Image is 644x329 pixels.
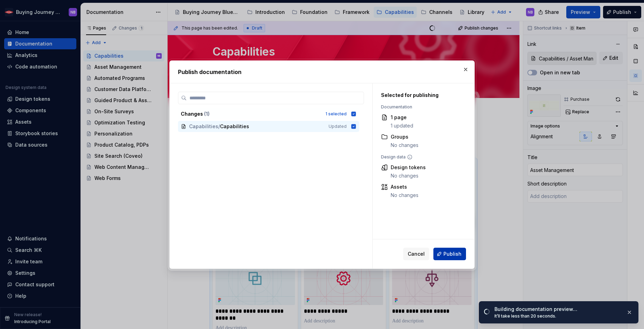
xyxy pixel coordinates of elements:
button: Cancel [403,248,429,260]
div: No changes [391,172,426,179]
div: No changes [391,192,418,199]
div: Groups [391,133,418,140]
span: Updated [329,124,347,129]
div: Selected for publishing [381,92,458,99]
div: Documentation [381,104,458,110]
h2: Publish documentation [178,68,466,76]
div: Design data [381,154,458,160]
span: Capabilities [220,123,249,130]
span: / [218,123,220,130]
div: It’ll take less than 20 seconds. [494,313,621,319]
span: ( 1 ) [204,111,210,117]
div: 1 selected [325,111,347,117]
button: Publish [433,248,466,260]
div: Assets [391,183,418,190]
span: Capabilities [189,123,218,130]
div: 1 updated [391,122,413,129]
span: Cancel [408,250,425,257]
div: No changes [391,142,418,149]
div: Design tokens [391,164,426,171]
div: Building documentation preview… [494,306,621,313]
div: 1 page [391,114,413,121]
div: Changes [181,110,321,117]
span: Publish [443,250,461,257]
